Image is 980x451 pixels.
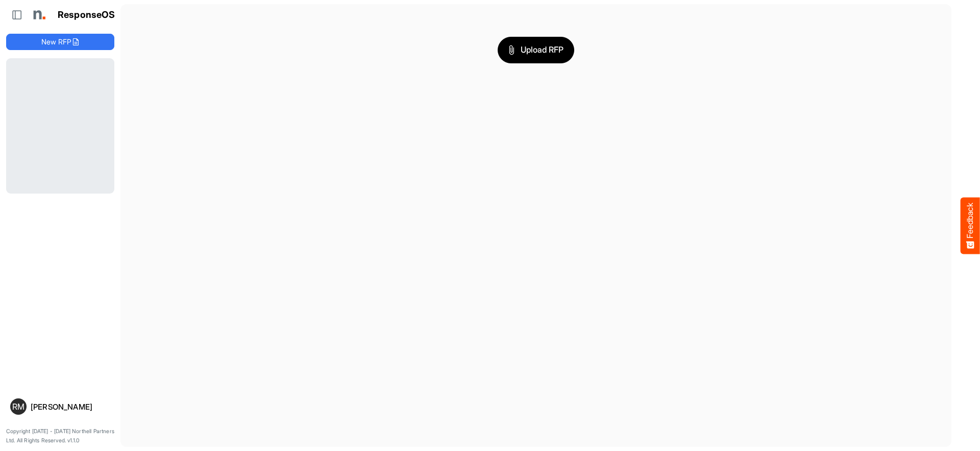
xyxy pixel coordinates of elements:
[6,58,114,194] div: Loading...
[961,197,980,254] button: Feedback
[58,10,115,20] h1: ResponseOS
[6,427,114,445] p: Copyright [DATE] - [DATE] Northell Partners Ltd. All Rights Reserved. v1.1.0
[6,34,114,50] button: New RFP
[498,37,574,63] button: Upload RFP
[28,5,48,25] img: Northell
[12,402,24,411] span: RM
[508,43,563,57] span: Upload RFP
[31,403,110,411] div: [PERSON_NAME]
